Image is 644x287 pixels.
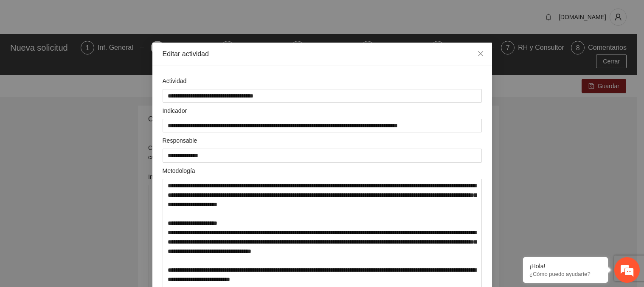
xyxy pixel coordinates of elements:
[469,43,492,66] button: Close
[163,49,482,59] div: Editar actividad
[529,271,602,277] p: ¿Cómo puedo ayudarte?
[163,136,201,145] span: Responsable
[163,166,199,175] span: Metodología
[477,50,484,57] span: close
[529,263,602,270] div: ¡Hola!
[163,106,190,115] span: Indicador
[163,76,190,86] span: Actividad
